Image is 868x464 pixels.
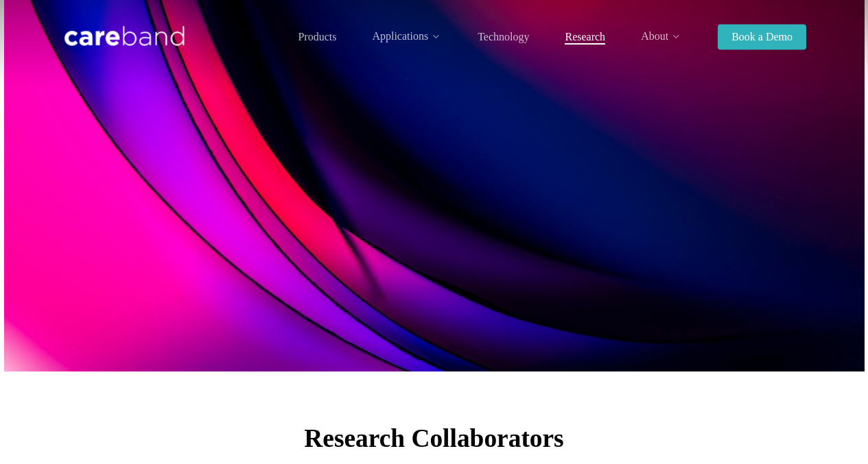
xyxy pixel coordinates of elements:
[641,31,682,42] a: About
[718,32,806,42] a: Book a Demo
[731,31,793,42] span: Book a Demo
[298,31,336,42] span: Products
[478,31,529,42] span: Technology
[372,31,442,42] a: Applications
[62,423,806,454] h2: Research Collaborators
[478,32,529,42] a: Technology
[372,30,428,42] span: Applications
[641,30,668,42] span: About
[565,31,605,42] span: Research
[298,32,336,42] a: Products
[565,32,605,42] a: Research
